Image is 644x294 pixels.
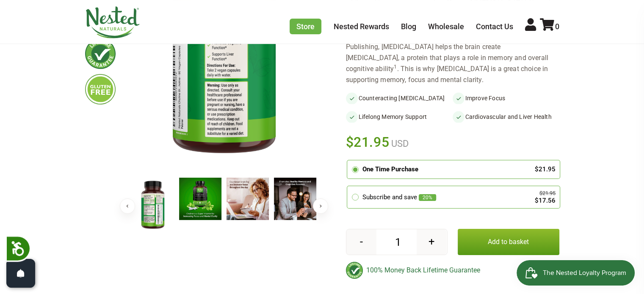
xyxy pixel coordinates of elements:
img: Choline Bitartrate [132,178,174,233]
img: glutenfree [85,74,116,104]
span: 0 [555,22,559,31]
img: Choline Bitartrate [227,178,269,220]
a: Wholesale [428,22,464,31]
a: Blog [401,22,416,31]
img: badge-lifetimeguarantee-color.svg [346,262,363,279]
span: $21.95 [346,133,390,151]
a: Contact Us [476,22,513,31]
button: Previous [120,198,135,214]
sup: 1 [394,64,397,70]
a: Store [290,19,321,34]
div: 100% Money Back Lifetime Guarantee [346,262,559,279]
li: Cardiovascular and Liver Health [453,111,559,123]
button: + [417,229,447,255]
button: - [346,229,376,255]
img: lifetimeguarantee [85,38,116,69]
button: Add to basket [458,229,559,255]
img: Nested Naturals [85,6,140,38]
li: Counteracting [MEDICAL_DATA] [346,92,453,104]
iframe: Button to open loyalty program pop-up [517,260,636,286]
img: Choline Bitartrate [179,178,221,220]
button: Open [6,259,35,288]
li: Lifelong Memory Support [346,111,453,123]
li: Improve Focus [453,92,559,104]
span: USD [389,138,409,149]
a: 0 [540,22,559,31]
button: Next [313,198,328,214]
a: Nested Rewards [334,22,389,31]
img: Choline Bitartrate [274,178,316,220]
